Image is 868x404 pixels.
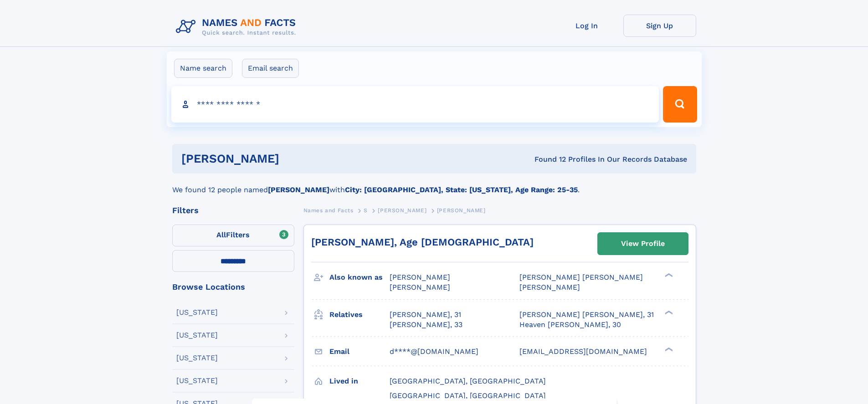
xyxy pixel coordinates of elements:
div: [US_STATE] [176,354,218,362]
b: City: [GEOGRAPHIC_DATA], State: [US_STATE], Age Range: 25-35 [345,185,578,194]
span: [PERSON_NAME] [390,283,450,291]
a: View Profile [598,233,688,255]
span: [PERSON_NAME] [378,207,426,214]
div: View Profile [621,233,665,254]
a: [PERSON_NAME], Age [DEMOGRAPHIC_DATA] [311,236,534,248]
span: [GEOGRAPHIC_DATA], [GEOGRAPHIC_DATA] [390,377,546,385]
div: [US_STATE] [176,377,218,384]
a: [PERSON_NAME], 33 [390,320,462,330]
h3: Relatives [329,307,390,322]
span: [GEOGRAPHIC_DATA], [GEOGRAPHIC_DATA] [390,391,546,400]
label: Email search [242,59,299,78]
div: [US_STATE] [176,309,218,316]
div: ❯ [663,346,673,352]
span: [PERSON_NAME] [437,207,486,214]
span: [EMAIL_ADDRESS][DOMAIN_NAME] [519,347,647,356]
div: Browse Locations [172,283,294,291]
img: Logo Names and Facts [172,15,303,39]
div: ❯ [663,272,673,278]
h3: Lived in [329,373,390,389]
h3: Email [329,344,390,359]
a: Log In [550,15,623,37]
a: [PERSON_NAME] [378,205,426,216]
span: [PERSON_NAME] [390,273,450,281]
label: Name search [174,59,232,78]
div: Filters [172,206,294,215]
div: Found 12 Profiles In Our Records Database [407,154,687,164]
span: [PERSON_NAME] [519,283,580,291]
a: Names and Facts [303,205,354,216]
h3: Also known as [329,270,390,285]
span: S [364,207,368,214]
input: search input [171,86,659,123]
label: Filters [172,225,294,246]
b: [PERSON_NAME] [268,185,329,194]
div: [US_STATE] [176,332,218,339]
a: [PERSON_NAME], 31 [390,310,461,320]
a: S [364,205,368,216]
div: We found 12 people named with . [172,174,696,195]
div: ❯ [663,309,673,315]
a: Sign Up [623,15,696,37]
button: Search Button [663,86,697,123]
span: [PERSON_NAME] [PERSON_NAME] [519,273,643,281]
span: All [216,230,226,239]
a: [PERSON_NAME] [PERSON_NAME], 31 [519,310,654,320]
h1: [PERSON_NAME] [181,153,407,164]
a: Heaven [PERSON_NAME], 30 [519,320,621,330]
